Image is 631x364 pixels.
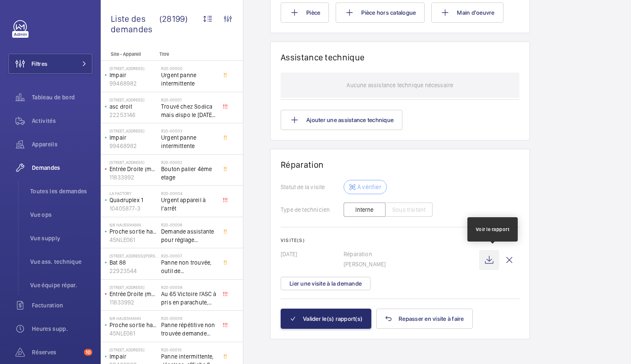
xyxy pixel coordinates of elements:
[30,281,92,289] span: Vue équipe répar.
[110,222,158,227] p: 6/8 Haussmann
[30,257,92,266] span: Vue ass. technique
[476,226,510,233] div: Voir le rapport
[161,133,216,150] span: Urgent panne intermittente
[110,253,158,258] p: [STREET_ADDRESS][PERSON_NAME]
[431,3,503,23] button: Main d'oeuvre
[110,111,158,119] p: 22253146
[110,227,158,236] p: Proche sortie hall Pelletier
[161,321,216,338] span: Panne répétitive non trouvée demande assistance expert technique
[281,52,365,62] h1: Assistance technique
[110,329,158,338] p: 45NLE061
[357,183,381,191] p: À vérifier
[281,309,371,329] button: Valider le(s) rapport(s)
[161,160,216,165] h2: R20-00002
[30,211,92,219] span: Vue ops
[281,250,344,258] p: [DATE]
[110,165,158,173] p: Entrée Droite (monte-charge)
[161,165,216,182] span: Bouton palier 4ème etage
[161,66,216,71] h2: R20-00005
[161,71,216,88] span: Urgent panne intermittente
[161,191,216,196] h2: R20-00004
[110,321,158,329] p: Proche sortie hall Pelletier
[32,117,92,125] span: Activités
[110,128,158,133] p: [STREET_ADDRESS]
[31,60,47,68] span: Filtres
[110,102,158,111] p: asc droit
[32,325,92,333] span: Heures supp.
[32,140,92,148] span: Appareils
[161,290,216,307] span: Au 65 Victoire l'ASC à pris en parachute, toutes les sécu coupé, il est au 3 ème, asc sans machin...
[281,159,519,170] h1: Réparation
[161,227,216,244] span: Demande assistante pour réglage d'opérateurs porte cabine double accès
[110,290,158,298] p: Entrée Droite (monte-charge)
[32,348,81,356] span: Réserves
[110,66,158,71] p: [STREET_ADDRESS]
[110,347,158,352] p: [STREET_ADDRESS]
[281,277,370,290] button: Lier une visite à la demande
[161,347,216,352] h2: R20-00010
[32,93,92,101] span: Tableau de bord
[336,3,425,23] button: Pièce hors catalogue
[110,258,158,267] p: Bat 88
[110,316,158,321] p: 6/8 Haussmann
[281,110,402,130] button: Ajouter une assistance technique
[110,97,158,102] p: [STREET_ADDRESS]
[110,267,158,275] p: 22923544
[344,260,479,268] p: [PERSON_NAME]
[344,250,479,258] p: Réparation
[161,222,216,227] h2: R20-00006
[110,71,158,79] p: Impair
[110,133,158,142] p: Impair
[161,102,216,119] span: Trouvé chez Sodica mais dispo le [DATE] [URL][DOMAIN_NAME]
[110,352,158,361] p: Impair
[281,237,519,243] h2: Visite(s)
[347,73,453,98] p: Aucune assistance technique nécessaire
[111,13,159,34] span: Liste des demandes
[385,203,433,217] button: Sous traitant
[110,204,158,213] p: 10405877-3
[110,196,158,204] p: Quadruplex 1
[30,187,92,195] span: Toutes les demandes
[8,54,92,74] button: Filtres
[281,3,329,23] button: Pièce
[161,316,216,321] h2: R20-00009
[344,203,386,217] button: Interne
[161,253,216,258] h2: R20-00007
[161,128,216,133] h2: R20-00003
[110,160,158,165] p: [STREET_ADDRESS]
[159,51,215,57] p: Titre
[110,173,158,182] p: 11833992
[32,301,92,309] span: Facturation
[110,79,158,88] p: 99468982
[161,97,216,102] h2: R20-00001
[110,298,158,307] p: 11833992
[110,285,158,290] p: [STREET_ADDRESS]
[32,164,92,172] span: Demandes
[110,142,158,150] p: 99468982
[161,285,216,290] h2: R20-00008
[84,349,92,356] span: 10
[376,309,473,329] button: Repasser en visite à faire
[101,51,156,57] p: Site - Appareil
[161,258,216,275] span: Panne non trouvée, outil de déverouillouge impératif pour le diagnostic
[30,234,92,242] span: Vue supply
[110,236,158,244] p: 45NLE061
[110,191,158,196] p: La Factory
[161,196,216,213] span: Urgent appareil à l’arrêt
